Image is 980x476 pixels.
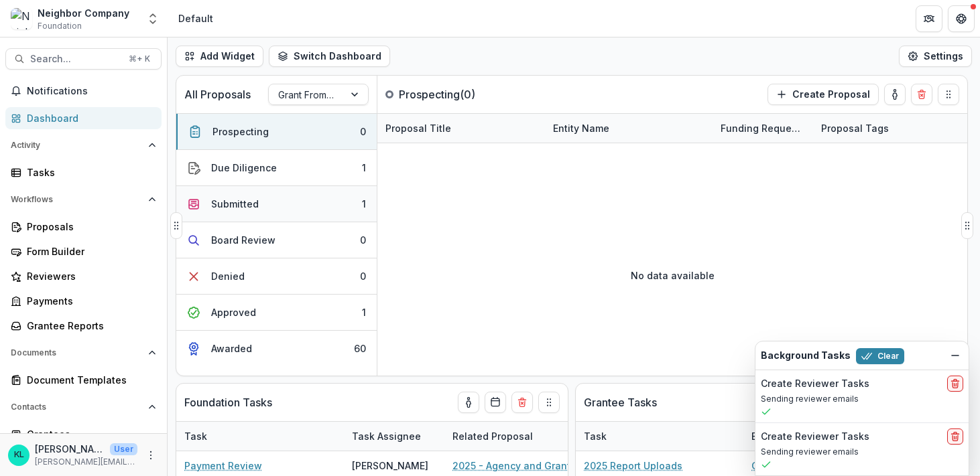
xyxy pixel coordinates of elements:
button: Open Documents [5,342,162,364]
h2: Create Reviewer Tasks [761,378,869,390]
div: Proposals [27,220,151,234]
div: Denied [211,269,245,283]
a: Grantees [5,423,162,445]
div: ⌘ + K [126,52,153,66]
div: Grantee Reports [27,319,151,333]
div: Funding Requested [713,114,813,143]
div: Board Review [211,233,275,247]
button: Calendar [485,392,506,413]
p: No data available [631,268,715,283]
a: Form Builder [5,240,162,262]
button: delete [947,376,963,392]
div: [PERSON_NAME] [352,459,428,473]
button: Drag [538,392,560,413]
div: Task [576,422,743,451]
span: Foundation [38,20,82,32]
div: 60 [354,341,366,355]
button: Settings [899,46,972,67]
div: Task Assignee [344,429,429,443]
div: Kerri Lopez-Howell [14,451,24,459]
p: [PERSON_NAME] [35,442,105,456]
div: 1 [362,305,366,319]
div: Form Builder [27,244,151,258]
span: Workflows [11,195,143,204]
button: Due Diligence1 [176,150,377,186]
div: Tasks [27,165,151,179]
a: Tasks [5,161,162,183]
p: Foundation Tasks [184,394,272,410]
div: Related Proposal [444,422,612,451]
nav: breadcrumb [173,9,219,28]
h2: Create Reviewer Tasks [761,431,869,443]
button: Open Contacts [5,396,162,418]
div: Related Proposal [444,429,541,443]
button: Delete card [511,392,533,413]
button: Drag [170,212,182,239]
button: Denied0 [176,258,377,295]
div: Entity Name [545,114,713,143]
div: Awarded [211,341,252,355]
span: Search... [30,54,121,65]
button: Add Widget [176,46,263,67]
p: Sending reviewer emails [761,446,963,458]
div: 0 [360,233,366,247]
div: 1 [362,197,366,211]
p: Sending reviewer emails [761,393,963,405]
button: Board Review0 [176,222,377,258]
a: Grantee Reports [5,315,162,337]
p: [PERSON_NAME][EMAIL_ADDRESS][DOMAIN_NAME] [35,456,137,468]
button: Search... [5,48,162,70]
span: Contacts [11,402,143,412]
div: Reviewers [27,269,151,283]
div: Task Assignee [344,422,444,451]
div: Payments [27,294,151,308]
span: Activity [11,141,143,150]
div: Proposal Title [377,114,545,143]
button: Approved1 [176,295,377,331]
p: Prospecting ( 0 ) [399,86,499,102]
div: Default [178,11,213,25]
div: Task [176,429,215,443]
div: Neighbor Company [38,6,129,20]
a: Proposals [5,216,162,238]
span: Notifications [27,86,156,97]
span: Documents [11,348,143,358]
div: 0 [360,269,366,283]
div: Entity [743,422,911,451]
button: Notifications [5,80,162,102]
button: Open Activity [5,135,162,156]
div: 1 [362,161,366,175]
img: Neighbor Company [11,8,32,29]
button: Open entity switcher [143,5,162,32]
p: All Proposals [184,86,251,102]
button: Switch Dashboard [269,46,390,67]
button: Drag [938,84,959,105]
div: Task [176,422,344,451]
div: 0 [360,125,366,139]
button: Clear [856,348,904,364]
button: Partners [916,5,942,32]
p: Grantee Tasks [584,394,657,410]
button: More [143,447,159,463]
button: Dismiss [947,347,963,364]
a: Dashboard [5,107,162,129]
button: Delete card [911,84,932,105]
button: toggle-assigned-to-me [458,392,479,413]
button: Drag [961,212,973,239]
div: Submitted [211,197,259,211]
a: Payments [5,290,162,312]
button: toggle-assigned-to-me [884,84,906,105]
div: Entity Name [545,121,617,135]
div: Due Diligence [211,161,277,175]
h2: Background Tasks [761,350,851,362]
a: Document Templates [5,369,162,391]
a: Reviewers [5,265,162,287]
button: Prospecting0 [176,114,377,150]
button: Create Proposal [768,84,879,105]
